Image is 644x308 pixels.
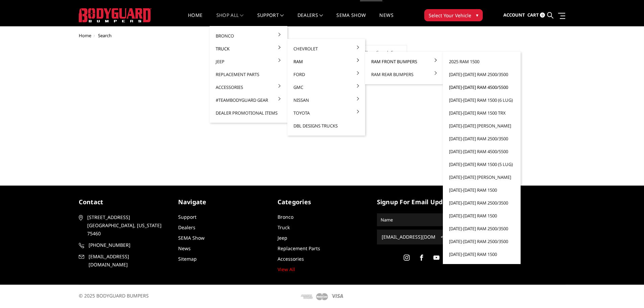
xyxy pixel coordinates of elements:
input: Email [379,232,438,242]
a: Accessories [278,256,304,262]
a: [PHONE_NUMBER] [79,241,168,249]
span: Search [98,32,112,39]
h5: Categories [278,197,367,207]
a: Cart 0 [527,6,545,24]
a: Bronco [278,214,293,220]
a: Show Search Form [359,45,407,60]
a: News [178,245,191,252]
a: Support [257,13,284,26]
span: ▾ [476,11,478,19]
a: Jeep [212,55,285,68]
iframe: Chat Widget [610,276,644,308]
h5: contact [79,197,168,207]
span: Account [503,12,525,18]
a: #TeamBodyguard Gear [212,94,285,106]
a: [DATE]-[DATE] Ram 1500 TRX [446,106,518,119]
a: [DATE]-[DATE] Ram 2500/3500 [446,132,518,145]
a: Chevrolet [290,42,362,55]
input: Name [378,214,465,225]
a: News [379,13,393,26]
a: Accessories [212,81,285,94]
img: BODYGUARD BUMPERS [79,8,151,22]
a: [DATE]-[DATE] Ram 1500 [446,184,518,196]
a: Truck [212,42,285,55]
a: Dealers [178,224,195,231]
a: 2025 Ram 1500 [446,55,518,68]
a: Home [188,13,202,26]
a: Sitemap [178,256,197,262]
a: [DATE]-[DATE] Ram 2500/3500 [446,235,518,248]
a: Replacement Parts [278,245,320,252]
a: Support [178,214,196,220]
span: 0 [540,13,545,18]
span: Select Your Vehicle [429,12,471,19]
a: Account [503,6,525,24]
a: Ram [290,55,362,68]
span: Cart [527,12,539,18]
a: [DATE]-[DATE] Ram 2500/3500 [446,222,518,235]
span: © 2025 BODYGUARD BUMPERS [79,292,149,299]
a: [DATE]-[DATE] Ram 4500/5500 [446,81,518,94]
a: [DATE]-[DATE] [PERSON_NAME] [446,119,518,132]
a: [DATE]-[DATE] Ram 1500 [446,209,518,222]
a: Jeep [278,235,287,241]
a: SEMA Show [336,13,366,26]
a: shop all [216,13,244,26]
a: DBL Designs Trucks [290,119,362,132]
a: SEMA Show [178,235,205,241]
a: [EMAIL_ADDRESS][DOMAIN_NAME] [79,253,168,269]
a: Ram Rear Bumpers [368,68,440,81]
span: [STREET_ADDRESS] [GEOGRAPHIC_DATA], [US_STATE] 75460 [87,213,166,238]
a: Nissan [290,94,362,106]
a: Replacement Parts [212,68,285,81]
a: Bronco [212,29,285,42]
span: [EMAIL_ADDRESS][DOMAIN_NAME] [89,253,167,269]
a: [DATE]-[DATE] Ram 4500/5500 [446,145,518,158]
a: GMC [290,81,362,94]
a: Truck [278,224,290,231]
a: [DATE]-[DATE] Ram 1500 (5 lug) [446,158,518,171]
a: Dealer Promotional Items [212,106,285,119]
a: View All [278,266,295,273]
a: [DATE]-[DATE] Ram 2500/3500 [446,196,518,209]
a: Ford [290,68,362,81]
h5: Navigate [178,197,267,207]
span: Show Search Form [364,49,402,56]
span: [PHONE_NUMBER] [89,241,167,249]
a: Dealers [297,13,323,26]
a: [DATE]-[DATE] Ram 2500/3500 [446,68,518,81]
a: [DATE]-[DATE] [PERSON_NAME] [446,171,518,184]
a: Home [79,32,91,39]
button: Select Your Vehicle [424,9,483,21]
a: [DATE]-[DATE] Ram 1500 [446,248,518,261]
a: [DATE]-[DATE] Ram 1500 (6 lug) [446,94,518,106]
a: Toyota [290,106,362,119]
h5: signup for email updates [377,197,466,207]
a: Ram Front Bumpers [368,55,440,68]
